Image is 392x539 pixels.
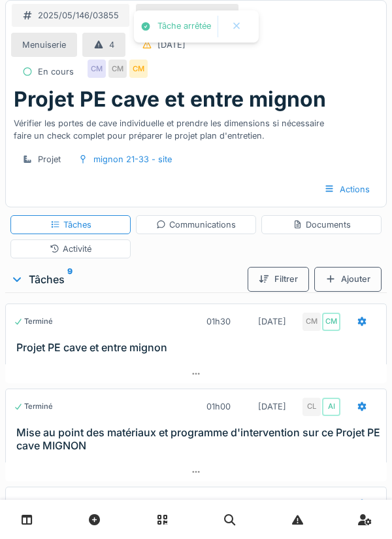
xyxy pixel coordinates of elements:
div: AI [322,398,340,416]
div: 01h00 [206,400,231,413]
div: Documents [293,218,351,231]
div: mignon 21-33 - site [93,153,172,165]
div: [DATE] [258,400,286,413]
div: Menuiserie [22,39,66,51]
div: Activité [50,243,91,255]
div: Tâches [10,271,242,287]
div: CM [88,60,106,78]
div: 24h00 [242,498,269,511]
div: CM [302,313,321,331]
h1: Projet PE cave et entre mignon [14,87,326,112]
div: Tâches [50,218,91,231]
div: [DATE] [296,498,324,511]
div: CM [108,60,127,78]
div: Actions [313,177,381,201]
h3: Mise au point des matériaux et programme d'intervention sur ce Projet PE cave MIGNON [16,426,381,451]
div: Filtrer [248,267,309,291]
div: Terminé [14,401,53,412]
div: En cours [14,499,56,510]
div: Tâche arrêtée [157,21,211,32]
div: Ajouter [314,267,382,291]
div: [DATE] [258,315,286,328]
div: CL [302,398,321,416]
div: En cours [38,65,74,78]
div: Terminé [14,316,53,327]
sup: 9 [67,271,73,287]
div: CM [129,60,148,78]
div: 01h30 [206,315,231,328]
div: CM [322,313,340,331]
div: 2025/05/146/03855 [38,9,119,22]
h3: Projet PE cave et entre mignon [16,341,381,354]
div: [DATE] [157,39,186,51]
div: 4 [109,39,114,51]
div: Vérifier les portes de cave individuelle et prendre les dimensions si nécessaire faire un check c... [14,112,378,142]
div: 600 - Charges foyer [146,9,228,22]
div: Communications [156,218,236,231]
div: Projet [38,153,61,165]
